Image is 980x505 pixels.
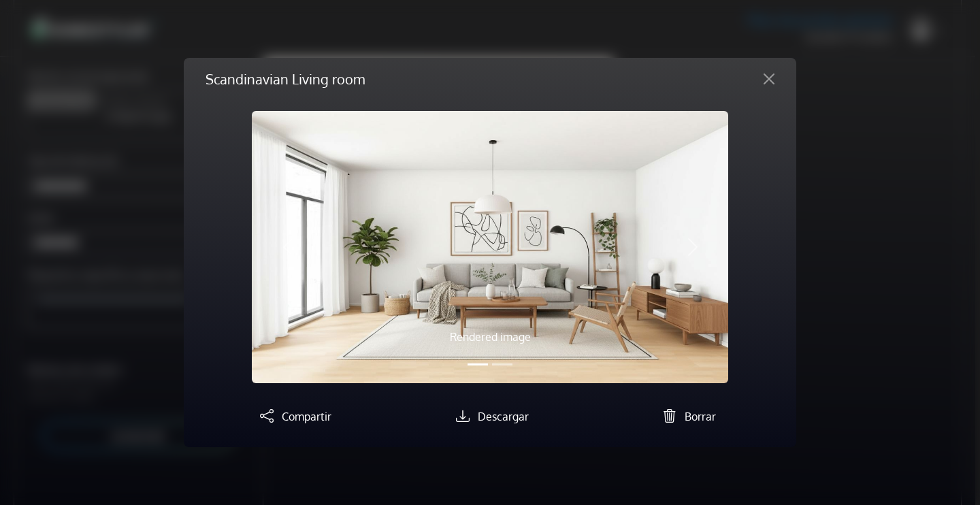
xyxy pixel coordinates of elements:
[685,410,716,423] font: Borrar
[206,69,365,89] h5: Scandinavian Living room
[282,410,331,423] font: Compartir
[451,410,529,423] a: Descargar
[657,405,716,425] button: Borrar
[492,357,512,372] button: Diapositiva 2
[478,410,529,423] font: Descargar
[323,329,657,345] p: Rendered image
[753,68,785,90] button: Cerca
[255,410,331,423] a: Compartir
[468,357,488,372] button: Diapositiva 1
[252,111,728,383] img: homestyler-20250918-1-mdwv1o.jpg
